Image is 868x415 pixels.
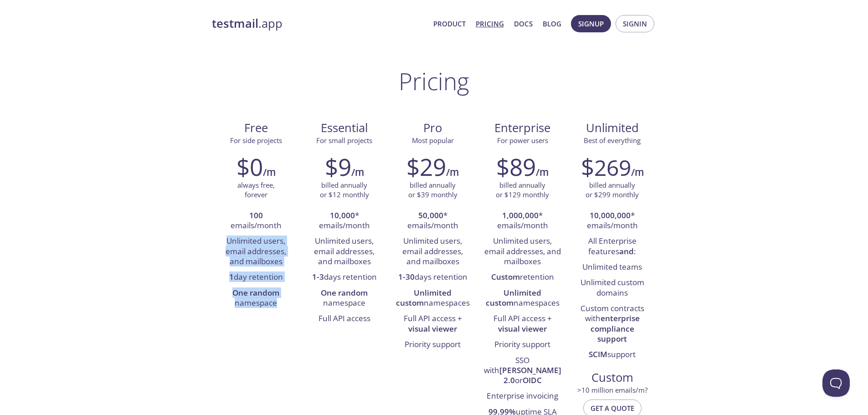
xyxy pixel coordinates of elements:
[446,164,459,180] h6: /m
[395,311,470,337] li: Full API access +
[577,385,647,395] span: > 10 million emails/m?
[586,120,639,136] span: Unlimited
[484,389,561,405] li: Enterprise invoicing
[575,301,650,347] li: Custom contracts with
[219,120,293,136] span: Free
[536,164,549,180] h6: /m
[502,210,539,220] strong: 1,000,000
[523,375,542,385] strong: OIDC
[312,272,324,282] strong: 1-3
[232,287,279,298] strong: One random
[395,234,470,270] li: Unlimited users, email addresses, and mailboxes
[514,18,533,30] a: Docs
[575,347,650,363] li: support
[307,208,382,234] li: * emails/month
[484,286,561,312] li: namespaces
[589,349,607,359] strong: SCIM
[212,15,258,31] strong: testmail
[499,365,561,385] strong: [PERSON_NAME] 2.0
[484,120,561,136] span: Enterprise
[822,369,850,397] iframe: Help Scout Beacon - Open
[591,402,634,414] span: Get a quote
[395,270,470,285] li: days retention
[321,287,368,298] strong: One random
[575,260,650,275] li: Unlimited teams
[486,287,542,308] strong: Unlimited custom
[484,270,561,285] li: retention
[575,370,649,385] span: Custom
[498,323,547,334] strong: visual viewer
[330,210,355,220] strong: 10,000
[590,210,631,220] strong: 10,000,000
[396,287,452,308] strong: Unlimited custom
[351,164,364,180] h6: /m
[543,18,561,30] a: Blog
[594,153,631,182] span: 269
[307,286,382,312] li: namespace
[484,234,561,270] li: Unlimited users, email addresses, and mailboxes
[484,337,561,353] li: Priority support
[307,234,382,270] li: Unlimited users, email addresses, and mailboxes
[575,275,650,301] li: Unlimited custom domains
[307,311,382,327] li: Full API access
[308,120,381,136] span: Essential
[316,136,372,145] span: For small projects
[497,136,548,145] span: For power users
[395,286,470,312] li: namespaces
[484,353,561,389] li: SSO with or
[399,67,469,95] h1: Pricing
[412,136,454,145] span: Most popular
[249,210,263,220] strong: 100
[325,153,351,180] h2: $9
[395,337,470,353] li: Priority support
[219,270,293,285] li: day retention
[230,136,282,145] span: For side projects
[484,311,561,337] li: Full API access +
[408,323,457,334] strong: visual viewer
[219,286,293,312] li: namespace
[575,208,650,234] li: * emails/month
[616,15,654,32] button: Signin
[591,313,640,344] strong: enterprise compliance support
[236,153,263,180] h2: $0
[623,18,647,30] span: Signin
[496,180,549,200] p: billed annually or $129 monthly
[307,270,382,285] li: days retention
[491,272,520,282] strong: Custom
[584,136,641,145] span: Best of everything
[212,16,426,31] a: testmail.app
[237,180,275,200] p: always free, forever
[571,15,611,32] button: Signup
[586,180,639,200] p: billed annually or $299 monthly
[219,234,293,270] li: Unlimited users, email addresses, and mailboxes
[398,272,415,282] strong: 1-30
[433,18,466,30] a: Product
[219,208,293,234] li: emails/month
[619,246,634,256] strong: and
[578,18,604,30] span: Signup
[575,234,650,260] li: All Enterprise features :
[418,210,443,220] strong: 50,000
[476,18,504,30] a: Pricing
[631,164,644,180] h6: /m
[229,272,234,282] strong: 1
[263,164,276,180] h6: /m
[408,180,457,200] p: billed annually or $39 monthly
[395,208,470,234] li: * emails/month
[581,153,631,180] h2: $
[484,208,561,234] li: * emails/month
[396,120,470,136] span: Pro
[406,153,446,180] h2: $29
[320,180,369,200] p: billed annually or $12 monthly
[496,153,536,180] h2: $89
